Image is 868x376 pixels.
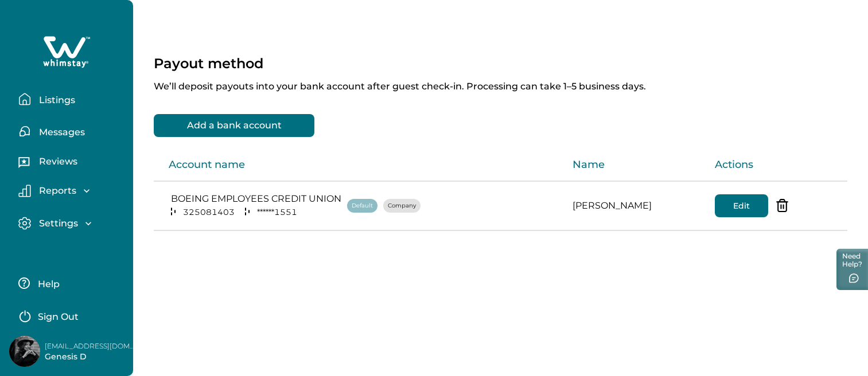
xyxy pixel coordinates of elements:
p: Reports [36,185,76,197]
th: Account name [154,148,563,181]
button: Messages [18,120,124,143]
p: We’ll deposit payouts into your bank account after guest check-in. Processing can take 1–5 busine... [154,72,847,92]
button: Add a bank account [154,114,314,137]
td: [PERSON_NAME] [563,181,705,230]
button: Help [18,272,120,295]
p: Sign Out [38,311,79,323]
th: Actions [706,148,847,181]
p: Help [34,279,60,290]
th: Name [563,148,705,181]
p: Payout method [154,55,263,72]
button: Reports [18,185,124,197]
img: Whimstay Host [9,336,40,367]
button: Settings [18,217,124,230]
p: [EMAIL_ADDRESS][DOMAIN_NAME] [45,340,137,352]
button: Listings [18,88,124,111]
button: Reviews [18,152,124,175]
button: Sign Out [18,304,120,327]
button: delete-acc [771,194,794,217]
p: Company [388,200,416,211]
button: Edit [715,194,768,217]
p: Genesis D [45,351,137,363]
p: BOEING EMPLOYEES CREDIT UNION [169,193,341,205]
p: Settings [36,218,78,229]
p: Reviews [36,156,77,167]
p: Default [352,200,373,211]
p: Listings [36,95,75,106]
p: Messages [36,127,85,138]
p: 325081403 [181,207,237,218]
